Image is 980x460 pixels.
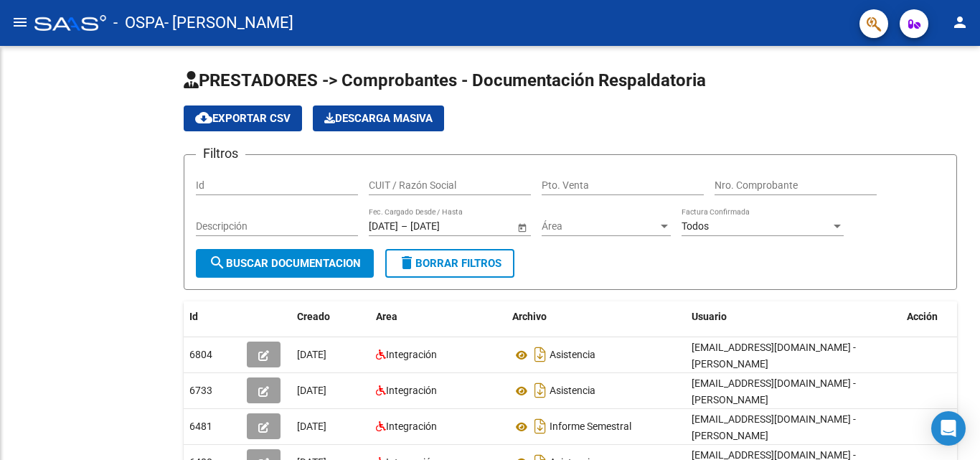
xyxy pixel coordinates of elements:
span: [DATE] [297,421,326,432]
span: Creado [297,311,330,322]
span: [EMAIL_ADDRESS][DOMAIN_NAME] - [PERSON_NAME] [692,377,856,405]
datatable-header-cell: Acción [901,301,973,332]
span: PRESTADORES -> Comprobantes - Documentación Respaldatoria [184,70,706,90]
app-download-masive: Descarga masiva de comprobantes (adjuntos) [313,105,444,131]
mat-icon: menu [11,14,29,31]
button: Exportar CSV [184,105,302,131]
span: Área [542,220,658,233]
span: Area [376,311,397,322]
i: Descargar documento [531,343,550,366]
span: [DATE] [297,385,326,396]
datatable-header-cell: Usuario [686,301,901,332]
datatable-header-cell: Area [370,301,507,332]
mat-icon: search [209,254,226,271]
datatable-header-cell: Id [184,301,241,332]
datatable-header-cell: Creado [291,301,370,332]
mat-icon: delete [398,254,415,271]
span: Asistencia [550,385,595,397]
mat-icon: person [951,14,969,31]
span: 6481 [189,421,212,432]
span: Descarga Masiva [324,112,433,125]
datatable-header-cell: Archivo [507,301,686,332]
span: Integración [386,421,437,432]
button: Open calendar [514,220,529,235]
h3: Filtros [196,144,245,164]
span: Acción [907,311,938,322]
span: - OSPA [113,7,164,39]
mat-icon: cloud_download [195,109,212,126]
span: Informe Semestral [550,421,631,433]
span: Usuario [692,311,727,322]
span: [EMAIL_ADDRESS][DOMAIN_NAME] - [PERSON_NAME] [692,342,856,370]
span: Archivo [512,311,547,322]
input: Fecha fin [410,220,481,233]
span: Buscar Documentacion [209,257,361,270]
span: Integración [386,349,437,360]
div: Open Intercom Messenger [931,411,966,446]
span: [EMAIL_ADDRESS][DOMAIN_NAME] - [PERSON_NAME] [692,413,856,441]
span: Integración [386,385,437,396]
span: Borrar Filtros [398,257,501,270]
span: [DATE] [297,349,326,360]
span: – [401,220,407,233]
i: Descargar documento [531,415,550,438]
span: Exportar CSV [195,112,291,125]
button: Buscar Documentacion [196,249,374,278]
span: - [PERSON_NAME] [164,7,293,39]
span: Todos [682,220,709,232]
span: 6733 [189,385,212,396]
i: Descargar documento [531,379,550,402]
span: Asistencia [550,349,595,361]
span: 6804 [189,349,212,360]
button: Borrar Filtros [385,249,514,278]
input: Fecha inicio [369,220,398,233]
span: Id [189,311,198,322]
button: Descarga Masiva [313,105,444,131]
